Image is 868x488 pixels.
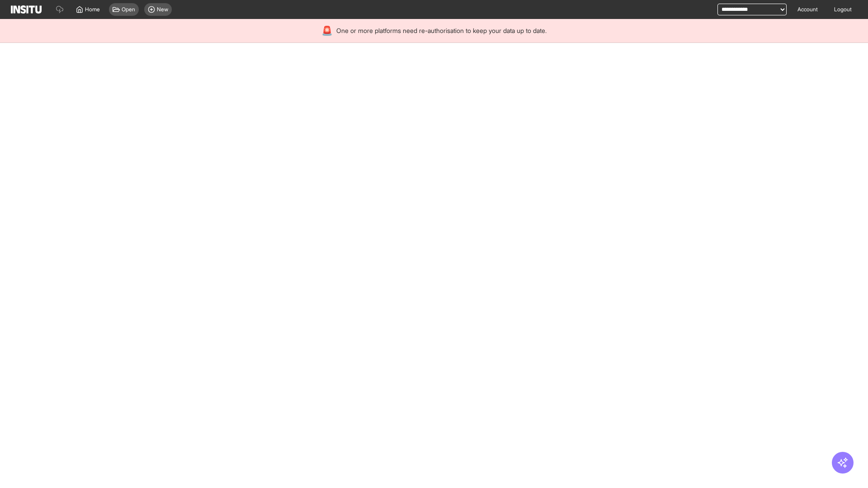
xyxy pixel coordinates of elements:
[321,24,333,37] div: 🚨
[11,5,42,14] img: Logo
[336,26,547,35] span: One or more platforms need re-authorisation to keep your data up to date.
[157,6,168,13] span: New
[85,6,100,13] span: Home
[122,6,135,13] span: Open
